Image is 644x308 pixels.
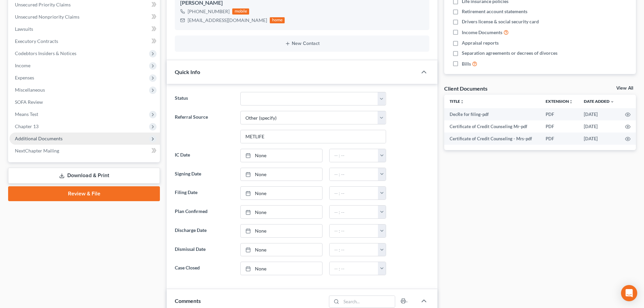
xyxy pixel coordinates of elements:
[171,205,237,219] label: Plan Confirmed
[540,120,578,133] td: PDF
[171,111,237,143] label: Referral Source
[241,149,322,162] a: None
[188,8,230,15] div: [PHONE_NUMBER]
[584,99,614,104] a: Date Added expand_more
[9,35,160,47] a: Executory Contracts
[171,186,237,200] label: Filing Date
[241,130,386,143] input: Other Referral Source
[241,187,322,199] a: None
[540,108,578,120] td: PDF
[578,120,620,133] td: [DATE]
[444,85,487,92] div: Client Documents
[621,285,637,301] div: Open Intercom Messenger
[15,50,76,56] span: Codebtors Insiders & Notices
[330,187,378,199] input: -- : --
[270,17,285,23] div: home
[180,41,424,46] button: New Contact
[15,26,33,32] span: Lawsuits
[171,262,237,275] label: Case Closed
[330,262,378,275] input: -- : --
[462,8,527,15] span: Retirement account statements
[15,99,43,105] span: SOFA Review
[610,100,614,104] i: expand_more
[15,136,63,141] span: Additional Documents
[330,243,378,256] input: -- : --
[15,2,71,7] span: Unsecured Priority Claims
[175,298,201,304] span: Comments
[9,23,160,35] a: Lawsuits
[9,11,160,23] a: Unsecured Nonpriority Claims
[450,99,464,104] a: Titleunfold_more
[175,69,200,75] span: Quick Info
[444,108,540,120] td: DecRe for filing-pdf
[8,186,160,201] a: Review & File
[330,168,378,181] input: -- : --
[616,86,633,91] a: View All
[578,133,620,145] td: [DATE]
[15,111,38,117] span: Means Test
[241,168,322,181] a: None
[241,206,322,218] a: None
[232,8,249,15] div: mobile
[462,18,539,25] span: Drivers license & social security card
[462,40,499,46] span: Appraisal reports
[241,243,322,256] a: None
[341,296,395,307] input: Search...
[462,29,502,36] span: Income Documents
[241,224,322,237] a: None
[171,224,237,238] label: Discharge Date
[15,14,79,20] span: Unsecured Nonpriority Claims
[188,17,267,24] div: [EMAIL_ADDRESS][DOMAIN_NAME]
[330,149,378,162] input: -- : --
[171,149,237,162] label: IC Date
[540,133,578,145] td: PDF
[171,243,237,257] label: Dismissal Date
[9,96,160,108] a: SOFA Review
[15,63,30,68] span: Income
[444,120,540,133] td: Certificate of Credit Counseling Mr-pdf
[462,61,471,67] span: Bills
[8,168,160,184] a: Download & Print
[569,100,573,104] i: unfold_more
[330,206,378,218] input: -- : --
[15,148,59,153] span: NextChapter Mailing
[444,133,540,145] td: Certificate of Credit Counseling - Mrs-pdf
[15,38,58,44] span: Executory Contracts
[578,108,620,120] td: [DATE]
[15,75,34,80] span: Expenses
[330,224,378,237] input: -- : --
[15,87,45,93] span: Miscellaneous
[9,145,160,157] a: NextChapter Mailing
[15,123,39,129] span: Chapter 13
[171,168,237,181] label: Signing Date
[241,262,322,275] a: None
[462,50,557,56] span: Separation agreements or decrees of divorces
[546,99,573,104] a: Extensionunfold_more
[171,92,237,105] label: Status
[460,100,464,104] i: unfold_more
